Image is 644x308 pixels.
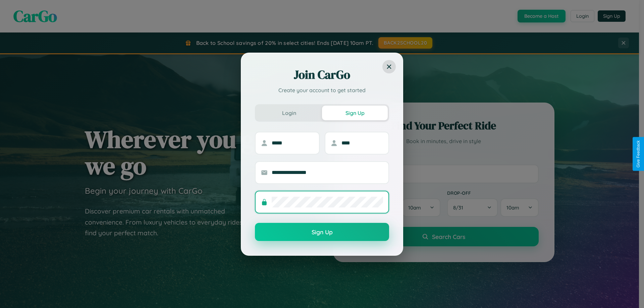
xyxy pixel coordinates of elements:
[255,223,389,241] button: Sign Up
[256,106,322,120] button: Login
[322,106,388,120] button: Sign Up
[636,140,641,168] div: Give Feedback
[255,67,389,83] h2: Join CarGo
[255,86,389,94] p: Create your account to get started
